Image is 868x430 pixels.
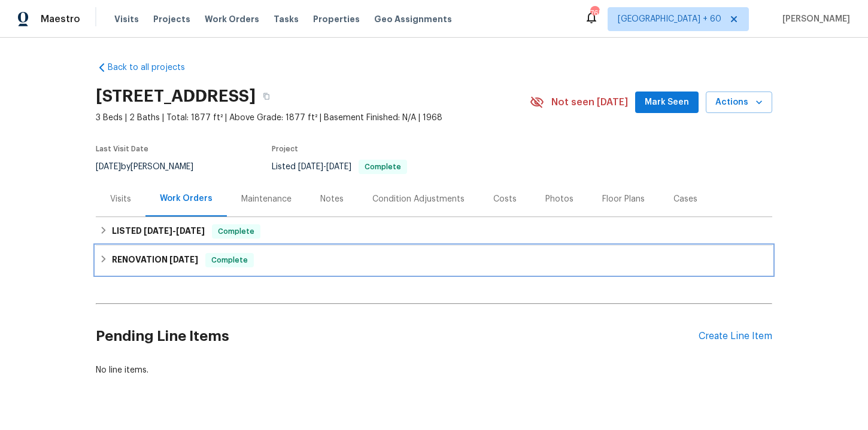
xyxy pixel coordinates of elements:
[96,309,699,364] h2: Pending Line Items
[590,7,599,19] div: 765
[96,62,211,74] a: Back to all projects
[320,193,344,205] div: Notes
[114,13,139,25] span: Visits
[213,225,259,237] span: Complete
[551,96,628,108] span: Not seen [DATE]
[96,90,256,102] h2: [STREET_ADDRESS]
[144,227,205,235] span: -
[778,13,850,25] span: [PERSON_NAME]
[160,193,213,205] div: Work Orders
[207,254,253,266] span: Complete
[256,86,277,107] button: Copy Address
[96,246,772,275] div: RENOVATION [DATE]Complete
[176,227,205,235] span: [DATE]
[96,112,530,124] span: 3 Beds | 2 Baths | Total: 1877 ft² | Above Grade: 1877 ft² | Basement Finished: N/A | 1968
[272,145,298,153] span: Project
[96,160,208,174] div: by [PERSON_NAME]
[298,163,351,171] span: -
[272,163,407,171] span: Listed
[144,227,172,235] span: [DATE]
[112,224,205,239] h6: LISTED
[96,145,148,153] span: Last Visit Date
[96,217,772,246] div: LISTED [DATE]-[DATE]Complete
[205,13,259,25] span: Work Orders
[715,95,763,110] span: Actions
[645,95,689,110] span: Mark Seen
[699,331,772,342] div: Create Line Item
[372,193,465,205] div: Condition Adjustments
[313,13,360,25] span: Properties
[545,193,573,205] div: Photos
[96,163,121,171] span: [DATE]
[110,193,131,205] div: Visits
[298,163,323,171] span: [DATE]
[360,163,406,170] span: Complete
[706,92,772,114] button: Actions
[326,163,351,171] span: [DATE]
[41,13,80,25] span: Maestro
[602,193,645,205] div: Floor Plans
[493,193,517,205] div: Costs
[96,364,772,376] div: No line items.
[618,13,721,25] span: [GEOGRAPHIC_DATA] + 60
[241,193,292,205] div: Maintenance
[274,15,299,23] span: Tasks
[673,193,697,205] div: Cases
[112,253,198,267] h6: RENOVATION
[153,13,190,25] span: Projects
[169,255,198,264] span: [DATE]
[374,13,452,25] span: Geo Assignments
[635,92,699,114] button: Mark Seen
